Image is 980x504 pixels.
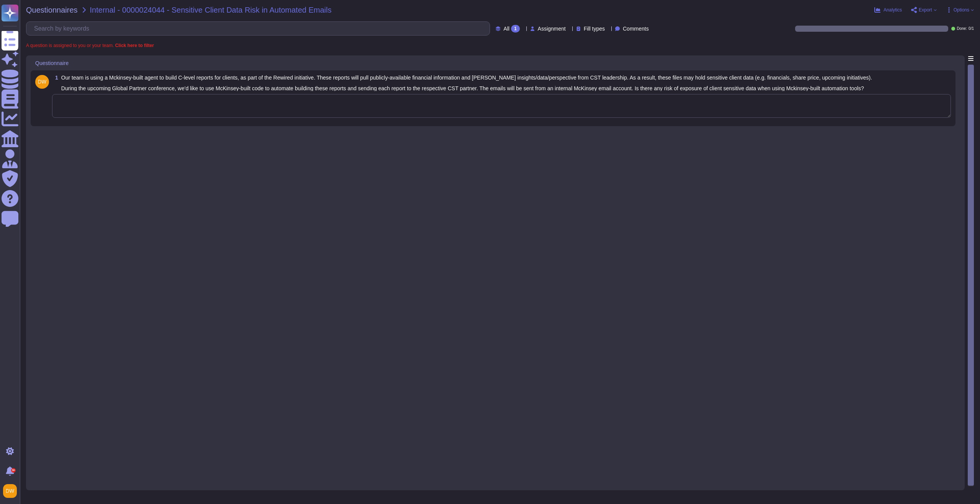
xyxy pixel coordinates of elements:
span: A question is assigned to you or your team. [26,43,154,48]
span: 0 / 1 [969,27,974,31]
span: 1 [52,75,58,80]
input: Search by keywords [30,22,490,35]
span: Comments [623,26,649,31]
button: user [2,483,22,499]
div: 9+ [11,468,16,473]
span: Internal - 0000024044 - Sensitive Client Data Risk in Automated Emails [90,6,332,14]
span: Questionnaires [26,6,78,14]
button: Analytics [874,7,902,13]
b: Click here to filter [114,43,154,48]
img: user [3,484,17,498]
span: Fill types [584,26,605,31]
span: Done: [957,27,967,31]
div: 1 [511,25,520,33]
span: Export [919,8,932,12]
span: Questionnaire [35,60,69,66]
span: Options [954,8,969,12]
span: Assignment [538,26,566,31]
img: user [35,75,49,89]
span: All [503,26,510,31]
span: Analytics [884,8,902,12]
